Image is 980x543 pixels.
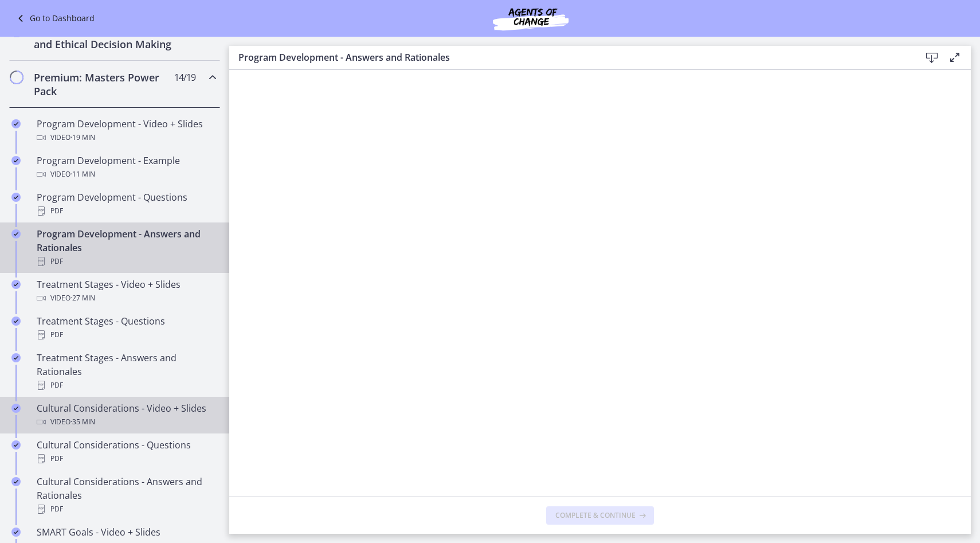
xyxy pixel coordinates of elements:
div: Program Development - Answers and Rationales [37,227,215,268]
div: Cultural Considerations - Questions [37,438,215,466]
span: · 35 min [70,415,95,429]
span: Complete & continue [555,511,636,520]
i: Completed [11,440,21,450]
div: PDF [37,255,215,268]
h2: Premium: Masters Power Pack [34,71,174,98]
i: Completed [11,353,21,362]
div: Video [37,167,215,181]
div: PDF [37,502,215,516]
div: Cultural Considerations - Video + Slides [37,401,215,429]
i: Completed [11,477,21,486]
i: Completed [11,317,21,326]
span: · 19 min [70,131,95,144]
div: Video [37,131,215,144]
h3: Program Development - Answers and Rationales [238,50,902,64]
div: PDF [37,378,215,392]
div: Program Development - Questions [37,190,215,218]
img: Agents of Change [462,5,599,32]
div: Cultural Considerations - Answers and Rationales [37,475,215,516]
div: Video [37,415,215,429]
div: Treatment Stages - Questions [37,314,215,342]
div: Treatment Stages - Video + Slides [37,278,215,305]
i: Completed [11,280,21,289]
div: PDF [37,452,215,466]
div: PDF [37,328,215,342]
span: 14 / 19 [174,71,195,84]
i: Completed [11,193,21,202]
h2: Unit 4: Professional Ethics and Ethical Decision Making [34,24,174,51]
div: Treatment Stages - Answers and Rationales [37,351,215,392]
i: Completed [11,229,21,239]
i: Completed [11,404,21,413]
span: · 11 min [70,167,95,181]
span: · 27 min [70,291,95,305]
div: Program Development - Example [37,154,215,181]
button: Complete & continue [546,506,654,525]
div: PDF [37,204,215,218]
div: Video [37,291,215,305]
i: Completed [11,119,21,128]
a: Go to Dashboard [14,11,95,25]
div: Program Development - Video + Slides [37,117,215,144]
i: Completed [11,156,21,165]
i: Completed [11,528,21,537]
